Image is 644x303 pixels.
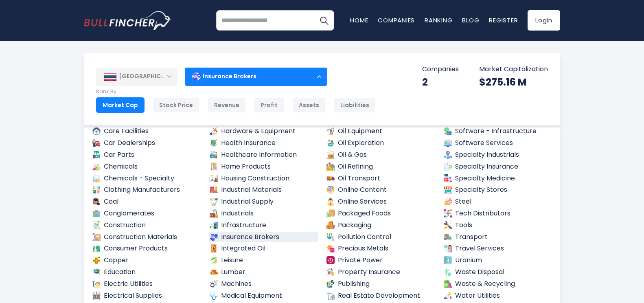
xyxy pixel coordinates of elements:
div: Revenue [208,97,246,113]
a: Ranking [425,16,452,24]
div: Stock Price [153,97,199,113]
a: Care Facilities [92,126,202,136]
a: Login [528,10,560,31]
a: Car Dealerships [92,138,202,148]
a: Infrastructure [209,220,319,231]
a: Coal [92,197,202,207]
a: Specialty Industrials [443,150,553,160]
a: Uranium [443,255,553,266]
a: Machines [209,279,319,289]
a: Waste Disposal [443,267,553,277]
a: Go to homepage [84,11,171,30]
a: Chemicals [92,162,202,172]
div: 2 [422,76,459,88]
a: Electric Utilities [92,279,202,289]
a: Industrials [209,209,319,219]
div: Insurance Brokers [185,67,327,86]
a: Leisure [209,255,319,266]
a: Copper [92,255,202,266]
a: Oil Transport [326,173,436,184]
a: Waste & Recycling [443,279,553,289]
div: Profit [254,97,284,113]
div: Assets [292,97,326,113]
a: Online Content [326,185,436,195]
a: Industrial Materials [209,185,319,195]
p: Companies [422,65,459,74]
a: Lumber [209,267,319,277]
a: Construction Materials [92,232,202,242]
a: Specialty Insurance [443,162,553,172]
a: Education [92,267,202,277]
a: Housing Construction [209,173,319,184]
a: Home Products [209,162,319,172]
p: Market Capitalization [479,65,548,74]
a: Healthcare Information [209,150,319,160]
div: $275.16 M [479,76,548,88]
a: Integrated Oil [209,244,319,254]
a: Chemicals - Specialty [92,173,202,184]
a: Precious Metals [326,244,436,254]
a: Tech Distributors [443,209,553,219]
a: Steel [443,197,553,207]
a: Online Services [326,197,436,207]
a: Hardware & Equipment [209,126,319,136]
a: Travel Services [443,244,553,254]
a: Specialty Medicine [443,173,553,184]
a: Clothing Manufacturers [92,185,202,195]
a: Car Parts [92,150,202,160]
a: Oil & Gas [326,150,436,160]
a: Publishing [326,279,436,289]
a: Oil Refining [326,162,436,172]
img: bullfincher logo [84,11,171,30]
a: Water Utilities [443,291,553,301]
a: Oil Exploration [326,138,436,148]
a: Real Estate Development [326,291,436,301]
a: Construction [92,220,202,231]
a: Health Insurance [209,138,319,148]
a: Medical Equipment [209,291,319,301]
button: Search [314,10,334,31]
a: Private Power [326,255,436,266]
a: Oil Equipment [326,126,436,136]
a: Industrial Supply [209,197,319,207]
a: Tools [443,220,553,231]
a: Conglomerates [92,209,202,219]
div: Liabilities [334,97,376,113]
a: Consumer Products [92,244,202,254]
p: Rank By [96,88,376,95]
a: Blog [462,16,479,24]
a: Electrical Supplies [92,291,202,301]
div: [GEOGRAPHIC_DATA] [96,68,177,86]
a: Software Services [443,138,553,148]
a: Home [350,16,368,24]
div: Market Cap [96,97,145,113]
a: Register [489,16,518,24]
a: Insurance Brokers [209,232,319,242]
a: Transport [443,232,553,242]
a: Software - Infrastructure [443,126,553,136]
a: Companies [378,16,415,24]
a: Specialty Stores [443,185,553,195]
a: Property Insurance [326,267,436,277]
a: Packaged Foods [326,209,436,219]
a: Pollution Control [326,232,436,242]
a: Packaging [326,220,436,231]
